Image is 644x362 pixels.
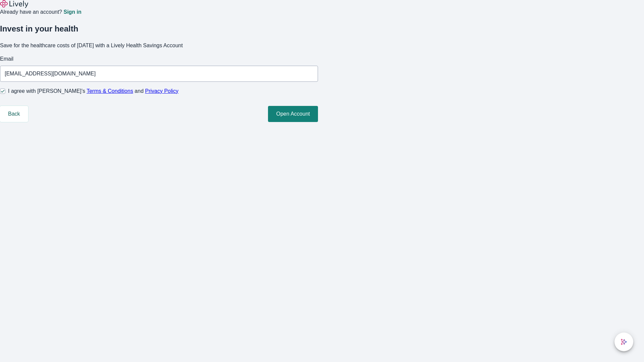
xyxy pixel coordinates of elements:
a: Terms & Conditions [87,88,133,94]
span: I agree with [PERSON_NAME]’s and [8,87,178,95]
a: Sign in [63,9,81,15]
a: Privacy Policy [145,88,179,94]
button: Open Account [268,106,318,122]
button: chat [614,333,633,351]
svg: Lively AI Assistant [621,339,627,345]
